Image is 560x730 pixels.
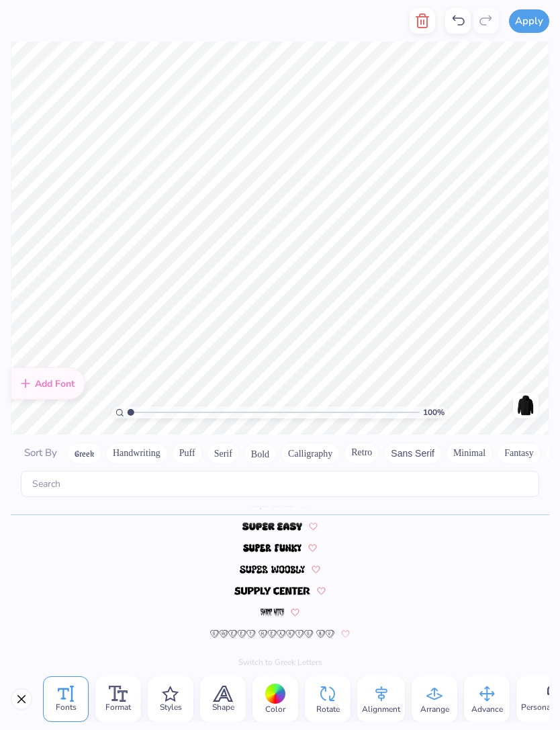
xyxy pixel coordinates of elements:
[105,702,131,713] span: Format
[56,702,77,713] span: Fonts
[383,443,442,464] button: Sans Serif
[243,544,301,552] img: Super Funky
[240,565,305,574] img: Super Woobly
[281,443,340,464] button: Calligraphy
[420,704,449,715] span: Arrange
[210,630,334,638] img: Sweet Hearts BV
[160,702,182,713] span: Styles
[423,406,445,418] span: 100 %
[251,498,294,510] span: Super Dream
[207,443,240,464] button: Serif
[212,702,234,713] span: Shape
[515,395,536,416] img: Back
[344,443,379,464] button: Retro
[238,657,322,668] button: Switch to Greek Letters
[67,443,101,464] button: Greek
[471,704,503,715] span: Advance
[11,367,85,400] div: Add Font
[261,608,285,617] img: Swamp Witch
[11,688,32,710] button: Close
[21,471,539,497] input: Search
[234,587,311,595] img: Supply Center
[242,522,303,531] img: Super Easy
[362,704,400,715] span: Alignment
[24,446,57,459] span: Sort By
[316,704,340,715] span: Rotate
[446,443,493,464] button: Minimal
[172,443,203,464] button: Puff
[497,443,541,464] button: Fantasy
[509,9,549,33] button: Apply
[244,443,277,464] button: Bold
[265,704,285,715] span: Color
[105,443,168,464] button: Handwriting
[250,651,295,659] img: tattoo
